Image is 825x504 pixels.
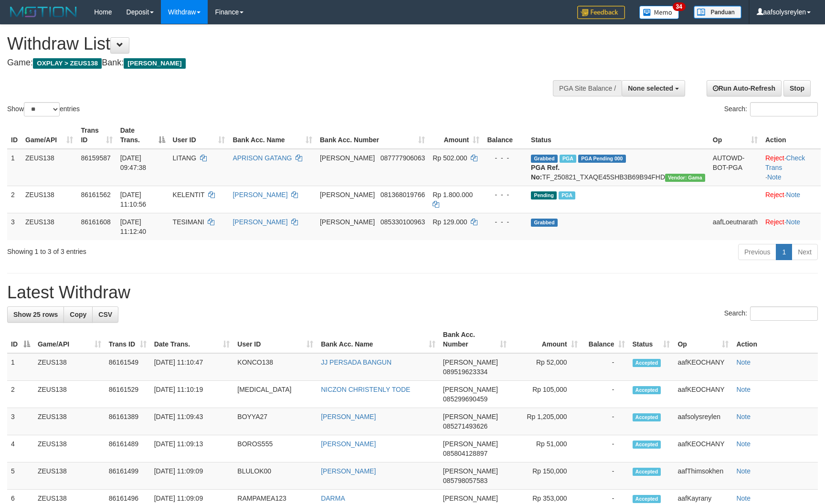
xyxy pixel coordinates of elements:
th: Game/API: activate to sort column ascending [34,326,105,353]
a: [PERSON_NAME] [233,191,287,199]
a: [PERSON_NAME] [321,440,376,448]
td: aafKEOCHANY [674,381,732,408]
h1: Withdraw List [7,34,540,53]
a: Reject [765,191,784,199]
img: panduan.png [694,6,741,19]
td: ZEUS138 [34,353,105,381]
span: CSV [98,311,112,318]
th: Balance [483,122,527,149]
a: [PERSON_NAME] [233,218,287,226]
span: Grabbed [531,219,558,227]
td: · [762,213,821,240]
span: Copy 087777906063 to clipboard [381,154,425,162]
td: Rp 51,000 [510,435,582,462]
th: Date Trans.: activate to sort column descending [116,122,169,149]
span: Copy 089519623334 to clipboard [443,368,487,376]
td: ZEUS138 [34,408,105,435]
span: Copy [70,311,86,318]
td: [DATE] 11:09:13 [150,435,234,462]
td: ZEUS138 [21,186,77,213]
span: [PERSON_NAME] [443,494,498,502]
label: Search: [724,102,818,116]
a: Reject [765,218,784,226]
th: Status [527,122,709,149]
th: Date Trans.: activate to sort column ascending [150,326,234,353]
span: 86161562 [81,191,110,199]
h4: Game: Bank: [7,58,540,68]
a: Run Auto-Refresh [707,80,782,96]
td: BOROS555 [233,435,317,462]
td: 5 [7,462,34,490]
span: [PERSON_NAME] [320,218,375,226]
td: - [582,381,629,408]
td: ZEUS138 [21,149,77,186]
span: [PERSON_NAME] [124,58,185,69]
th: Action [762,122,821,149]
div: - - - [487,190,523,199]
span: [PERSON_NAME] [443,386,498,393]
td: - [582,353,629,381]
td: aafThimsokhen [674,462,732,490]
a: 1 [776,244,792,260]
th: Action [732,326,818,353]
div: PGA Site Balance / [553,80,622,96]
span: Rp 1.800.000 [433,191,473,199]
td: Rp 150,000 [510,462,582,490]
span: Rp 502.000 [433,154,467,162]
span: Accepted [633,495,661,503]
a: NICZON CHRISTENLY TODE [321,386,410,393]
a: Note [786,191,801,199]
span: [PERSON_NAME] [443,440,498,448]
span: None selected [628,84,673,92]
img: MOTION_logo.png [7,5,80,19]
span: Accepted [633,359,661,367]
span: Copy 085804128897 to clipboard [443,450,487,457]
span: Show 25 rows [13,311,58,318]
span: Vendor URL: https://trx31.1velocity.biz [665,174,705,182]
div: - - - [487,153,523,163]
a: Stop [783,80,811,96]
a: CSV [92,306,118,323]
a: DARMA [321,494,345,502]
td: 86161489 [105,435,150,462]
th: User ID: activate to sort column ascending [169,122,229,149]
span: [PERSON_NAME] [443,467,498,475]
a: Note [736,440,751,448]
td: 3 [7,408,34,435]
span: 86161608 [81,218,110,226]
th: Bank Acc. Name: activate to sort column ascending [317,326,439,353]
img: Feedback.jpg [577,6,625,19]
a: Note [767,173,782,181]
td: aafsolysreylen [674,408,732,435]
span: [PERSON_NAME] [443,413,498,420]
a: Copy [63,306,93,323]
td: 86161529 [105,381,150,408]
th: Bank Acc. Number: activate to sort column ascending [316,122,429,149]
span: Accepted [633,413,661,421]
span: [PERSON_NAME] [443,358,498,366]
td: Rp 1,205,000 [510,408,582,435]
td: ZEUS138 [34,381,105,408]
td: BOYYA27 [233,408,317,435]
img: Button%20Memo.svg [639,6,679,19]
td: KONCO138 [233,353,317,381]
th: Op: activate to sort column ascending [709,122,762,149]
th: Op: activate to sort column ascending [674,326,732,353]
span: PGA Pending [578,155,626,163]
span: Rp 129.000 [433,218,467,226]
a: Note [736,467,751,475]
span: TESIMANI [173,218,204,226]
th: User ID: activate to sort column ascending [233,326,317,353]
a: Note [736,386,751,393]
td: · [762,186,821,213]
td: aafLoeutnarath [709,213,762,240]
h1: Latest Withdraw [7,283,818,302]
th: Amount: activate to sort column ascending [510,326,582,353]
span: 86159587 [81,154,110,162]
select: Showentries [24,102,60,116]
td: 4 [7,435,34,462]
td: 1 [7,353,34,381]
td: Rp 52,000 [510,353,582,381]
td: - [582,435,629,462]
div: - - - [487,217,523,227]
